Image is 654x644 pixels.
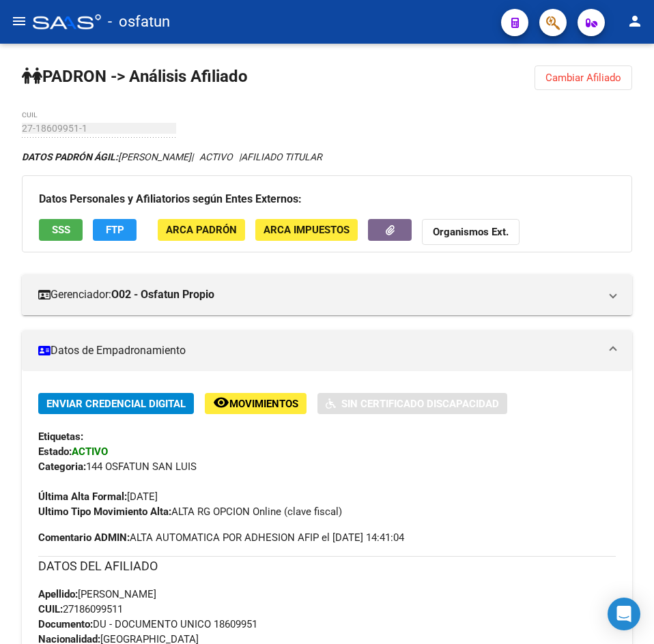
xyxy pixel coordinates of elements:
[38,531,130,544] strong: Comentario ADMIN:
[38,491,158,503] span: [DATE]
[39,190,615,209] h3: Datos Personales y Afiliatorios según Entes Externos:
[22,151,118,162] strong: DATOS PADRÓN ÁGIL:
[38,618,93,630] strong: Documento:
[166,224,237,237] span: ARCA Padrón
[317,393,507,414] button: Sin Certificado Discapacidad
[205,393,307,414] button: Movimientos
[38,491,127,503] strong: Última Alta Formal:
[158,219,245,240] button: ARCA Padrón
[52,224,70,237] span: SSS
[255,219,358,240] button: ARCA Impuestos
[22,274,632,315] mat-expansion-panel-header: Gerenciador:O02 - Osfatun Propio
[108,7,170,37] span: - osfatun
[38,445,72,458] strong: Estado:
[38,618,257,630] span: DU - DOCUMENTO UNICO 18609951
[22,151,191,162] span: [PERSON_NAME]
[433,226,509,239] strong: Organismos Ext.
[264,224,350,237] span: ARCA Impuestos
[38,603,123,615] span: 27186099511
[535,65,632,90] button: Cambiar Afiliado
[22,330,632,371] mat-expansion-panel-header: Datos de Empadronamiento
[38,530,404,545] span: ALTA AUTOMATICA POR ADHESION AFIP el [DATE] 14:41:04
[38,343,599,358] mat-panel-title: Datos de Empadronamiento
[38,588,156,600] span: [PERSON_NAME]
[38,460,86,473] strong: Categoria:
[22,67,248,86] strong: PADRON -> Análisis Afiliado
[608,598,640,630] div: Open Intercom Messenger
[341,398,499,410] span: Sin Certificado Discapacidad
[241,151,322,162] span: AFILIADO TITULAR
[106,224,124,237] span: FTP
[38,287,599,302] mat-panel-title: Gerenciador:
[627,13,643,29] mat-icon: person
[545,72,621,84] span: Cambiar Afiliado
[213,394,229,411] mat-icon: remove_red_eye
[11,13,27,29] mat-icon: menu
[38,459,616,474] div: 144 OSFATUN SAN LUIS
[38,557,616,576] h3: DATOS DEL AFILIADO
[39,219,83,240] button: SSS
[93,219,137,240] button: FTP
[46,398,186,410] span: Enviar Credencial Digital
[22,151,322,162] i: | ACTIVO |
[38,603,63,615] strong: CUIL:
[38,506,171,518] strong: Ultimo Tipo Movimiento Alta:
[38,430,83,443] strong: Etiquetas:
[38,506,342,518] span: ALTA RG OPCION Online (clave fiscal)
[111,287,214,302] strong: O02 - Osfatun Propio
[38,588,78,600] strong: Apellido:
[422,219,520,244] button: Organismos Ext.
[38,393,194,414] button: Enviar Credencial Digital
[229,398,298,410] span: Movimientos
[72,445,108,458] strong: ACTIVO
